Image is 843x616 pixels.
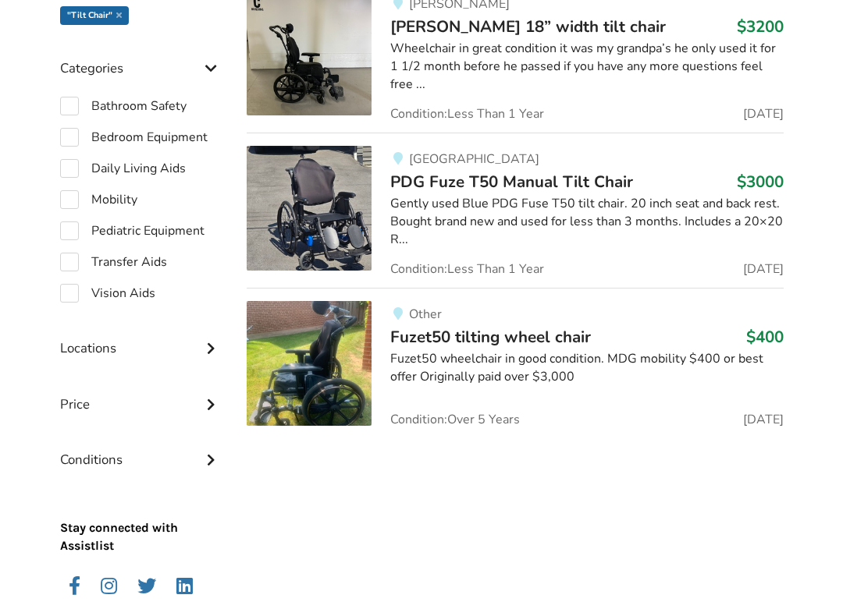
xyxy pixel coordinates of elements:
[60,128,208,147] label: Bedroom Equipment
[247,133,783,288] a: mobility-pdg fuze t50 manual tilt chair[GEOGRAPHIC_DATA]PDG Fuze T50 Manual Tilt Chair$3000Gently...
[390,40,783,94] div: Wheelchair in great condition it was my grandpa’s he only used it for 1 1/2 month before he passe...
[60,420,222,476] div: Conditions
[247,301,372,426] img: mobility-fuzet50 tilting wheel chair
[247,288,783,426] a: mobility-fuzet50 tilting wheel chair OtherFuzet50 tilting wheel chair$400Fuzet50 wheelchair in go...
[743,263,784,275] span: [DATE]
[737,172,784,192] h3: $3000
[60,6,129,25] div: "Tilt chair"
[743,413,784,426] span: [DATE]
[737,16,784,37] h3: $3200
[390,108,544,120] span: Condition: Less Than 1 Year
[390,350,783,386] div: Fuzet50 wheelchair in good condition. MDG mobility $400 or best offer Originally paid over $3,000
[60,476,222,555] p: Stay connected with Assistlist
[60,253,167,271] label: Transfer Aids
[746,327,784,347] h3: $400
[247,146,372,271] img: mobility-pdg fuze t50 manual tilt chair
[60,309,222,364] div: Locations
[60,159,186,178] label: Daily Living Aids
[390,413,520,426] span: Condition: Over 5 Years
[60,284,155,303] label: Vision Aids
[60,221,205,240] label: Pediatric Equipment
[60,97,187,115] label: Bathroom Safety
[390,195,783,249] div: Gently used Blue PDG Fuse T50 tilt chair. 20 inch seat and back rest. Bought brand new and used f...
[409,150,539,168] span: [GEOGRAPHIC_DATA]
[60,365,222,420] div: Price
[390,16,666,37] span: [PERSON_NAME] 18” width tilt chair
[390,326,591,348] span: Fuzet50 tilting wheel chair
[390,171,633,193] span: PDG Fuze T50 Manual Tilt Chair
[743,108,784,120] span: [DATE]
[390,263,544,275] span: Condition: Less Than 1 Year
[60,29,222,84] div: Categories
[409,306,442,323] span: Other
[60,190,137,209] label: Mobility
